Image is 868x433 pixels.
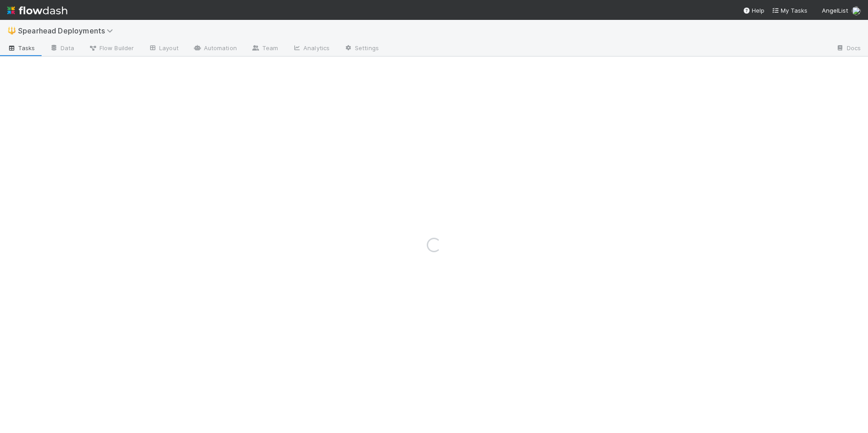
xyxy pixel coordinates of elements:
a: Team [244,42,285,56]
span: 🔱 [7,27,16,34]
span: Tasks [7,43,35,52]
a: Flow Builder [81,42,141,56]
span: Spearhead Deployments [18,26,118,35]
a: Layout [141,42,186,56]
span: AngelList [822,7,848,14]
img: avatar_784ea27d-2d59-4749-b480-57d513651deb.png [852,6,861,15]
a: Docs [829,42,868,56]
a: Automation [186,42,244,56]
div: Help [743,6,764,15]
span: My Tasks [772,7,807,14]
a: Data [42,42,81,56]
span: Flow Builder [89,43,134,52]
a: Analytics [285,42,337,56]
img: logo-inverted-e16ddd16eac7371096b0.svg [7,3,67,18]
a: My Tasks [772,6,807,15]
a: Settings [337,42,386,56]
